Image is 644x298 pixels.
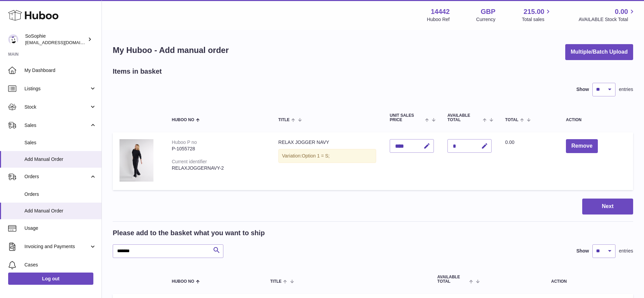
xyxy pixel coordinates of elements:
[505,139,514,145] span: 0.00
[578,7,636,23] a: 0.00 AVAILABLE Stock Total
[24,191,96,198] span: Orders
[24,67,96,74] span: My Dashboard
[447,113,481,122] span: AVAILABLE Total
[172,165,265,171] div: RELAXJOGGERNAVY-2
[566,118,626,122] div: Action
[8,34,18,44] img: internalAdmin-14442@internal.huboo.com
[8,273,93,285] a: Log out
[619,248,633,254] span: entries
[523,7,544,16] span: 215.00
[24,86,89,92] span: Listings
[565,44,633,60] button: Multiple/Batch Upload
[522,7,552,23] a: 215.00 Total sales
[24,122,89,129] span: Sales
[302,153,330,159] span: Option 1 = S;
[172,279,194,284] span: Huboo no
[113,228,265,238] h2: Please add to the basket what you want to ship
[437,275,467,284] span: AVAILABLE Total
[172,159,207,164] div: Current identifier
[119,139,153,182] img: RELAX JOGGER NAVY
[172,118,194,122] span: Huboo no
[24,262,96,268] span: Cases
[431,7,450,16] strong: 14442
[24,156,96,163] span: Add Manual Order
[476,16,496,23] div: Currency
[24,139,96,146] span: Sales
[270,279,281,284] span: Title
[576,86,589,93] label: Show
[25,33,86,46] div: SoSophie
[24,208,96,214] span: Add Manual Order
[172,139,197,145] div: Huboo P no
[172,146,265,152] div: P-1055728
[113,45,229,56] h1: My Huboo - Add manual order
[24,243,89,250] span: Invoicing and Payments
[390,113,423,122] span: Unit Sales Price
[113,67,162,76] h2: Items in basket
[278,118,290,122] span: Title
[522,16,552,23] span: Total sales
[272,132,383,190] td: RELAX JOGGER NAVY
[24,104,89,110] span: Stock
[485,268,633,291] th: Action
[582,199,633,215] button: Next
[24,173,89,180] span: Orders
[578,16,636,23] span: AVAILABLE Stock Total
[576,248,589,254] label: Show
[566,139,598,153] button: Remove
[615,7,628,16] span: 0.00
[24,225,96,231] span: Usage
[278,149,376,163] div: Variation:
[25,40,100,45] span: [EMAIL_ADDRESS][DOMAIN_NAME]
[481,7,495,16] strong: GBP
[505,118,518,122] span: Total
[427,16,450,23] div: Huboo Ref
[619,86,633,93] span: entries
